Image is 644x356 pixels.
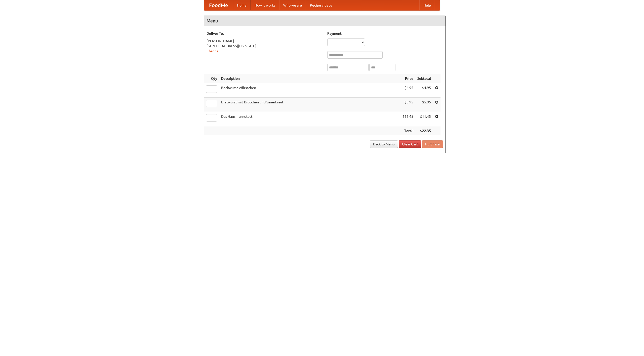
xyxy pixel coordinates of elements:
[219,98,400,112] td: Bratwurst mit Brötchen und Sauerkraut
[306,0,336,10] a: Recipe videos
[400,74,415,83] th: Price
[400,112,415,126] td: $11.45
[204,0,233,10] a: FoodMe
[415,74,433,83] th: Subtotal
[207,31,322,36] h5: Deliver To:
[233,0,251,10] a: Home
[207,38,322,44] div: [PERSON_NAME]
[400,126,415,136] th: Total:
[400,98,415,112] td: $5.95
[415,126,433,136] th: $22.35
[219,112,400,126] td: Das Hausmannskost
[370,140,398,148] a: Back to Menu
[207,49,219,53] a: Change
[415,98,433,112] td: $5.95
[422,140,443,148] button: Purchase
[400,83,415,98] td: $4.95
[207,44,322,49] div: [STREET_ADDRESS][US_STATE]
[399,140,421,148] a: Clear Cart
[327,31,443,36] h5: Payment:
[419,0,435,10] a: Help
[415,83,433,98] td: $4.95
[251,0,279,10] a: How it works
[415,112,433,126] td: $11.45
[219,83,400,98] td: Bockwurst Würstchen
[204,74,219,83] th: Qty
[279,0,306,10] a: Who we are
[219,74,400,83] th: Description
[204,16,446,26] h4: Menu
